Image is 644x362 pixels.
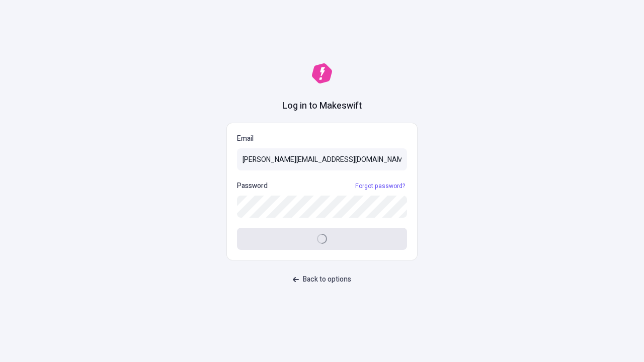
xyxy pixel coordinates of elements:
button: Back to options [287,270,357,289]
a: Forgot password? [353,182,407,190]
p: Email [237,133,407,144]
h1: Log in to Makeswift [282,100,362,113]
input: Email [237,148,407,170]
span: Back to options [303,274,351,285]
p: Password [237,180,268,192]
